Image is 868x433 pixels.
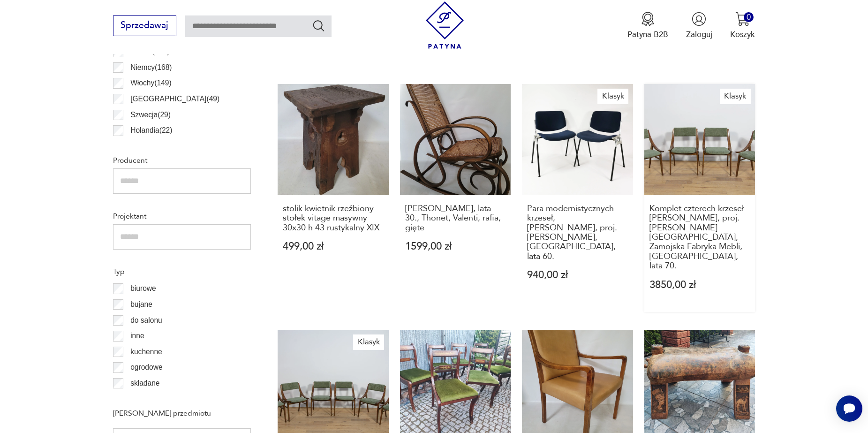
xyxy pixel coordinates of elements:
[312,19,325,32] button: Szukaj
[113,266,251,278] p: Typ
[649,204,750,271] h3: Komplet czterech krzeseł [PERSON_NAME], proj. [PERSON_NAME][GEOGRAPHIC_DATA], Zamojska Fabryka Me...
[130,314,162,327] p: do salonu
[113,15,176,36] button: Sprzedawaj
[686,12,712,40] button: Zaloguj
[735,12,750,26] img: Ikona koszyka
[278,84,389,312] a: stolik kwietnik rzeźbiony stołek vitage masywny 30x30 h 43 rustykalny XIXstolik kwietnik rzeźbion...
[130,61,172,74] p: Niemcy ( 168 )
[836,395,862,422] iframe: Smartsupp widget button
[649,280,750,290] p: 3850,00 zł
[730,12,755,40] button: 0Koszyk
[400,84,511,312] a: fotel bujany, lata 30., Thonet, Valenti, rafia, gięte[PERSON_NAME], lata 30., Thonet, Valenti, ra...
[627,12,668,40] button: Patyna B2B
[627,29,668,40] p: Patyna B2B
[130,77,172,89] p: Włochy ( 149 )
[421,1,468,49] img: Patyna - sklep z meblami i dekoracjami vintage
[641,12,655,26] img: Ikona medalu
[130,330,144,342] p: inne
[522,84,633,312] a: KlasykPara modernistycznych krzeseł, Anonima Castelli, proj. G. Piretti, Włochy, lata 60.Para mod...
[113,210,251,222] p: Projektant
[692,12,706,26] img: Ikonka użytkownika
[527,204,628,261] h3: Para modernistycznych krzeseł, [PERSON_NAME], proj. [PERSON_NAME], [GEOGRAPHIC_DATA], lata 60.
[627,12,668,40] a: Ikona medaluPatyna B2B
[113,407,251,419] p: [PERSON_NAME] przedmiotu
[405,204,506,233] h3: [PERSON_NAME], lata 30., Thonet, Valenti, rafia, gięte
[130,282,156,295] p: biurowe
[130,298,152,311] p: bujane
[283,242,384,251] p: 499,00 zł
[130,361,163,373] p: ogrodowe
[527,270,628,280] p: 940,00 zł
[113,154,251,167] p: Producent
[405,242,506,251] p: 1599,00 zł
[644,84,755,312] a: KlasykKomplet czterech krzeseł Skoczek, proj. J. Kędziorek, Zamojska Fabryka Mebli, Polska, lata ...
[130,124,172,137] p: Holandia ( 22 )
[130,393,153,405] p: taboret
[130,377,159,389] p: składane
[730,29,755,40] p: Koszyk
[130,346,162,358] p: kuchenne
[283,204,384,233] h3: stolik kwietnik rzeźbiony stołek vitage masywny 30x30 h 43 rustykalny XIX
[686,29,712,40] p: Zaloguj
[130,109,171,121] p: Szwecja ( 29 )
[744,12,754,22] div: 0
[130,93,219,105] p: [GEOGRAPHIC_DATA] ( 49 )
[130,140,168,152] p: Czechy ( 20 )
[113,23,176,30] a: Sprzedawaj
